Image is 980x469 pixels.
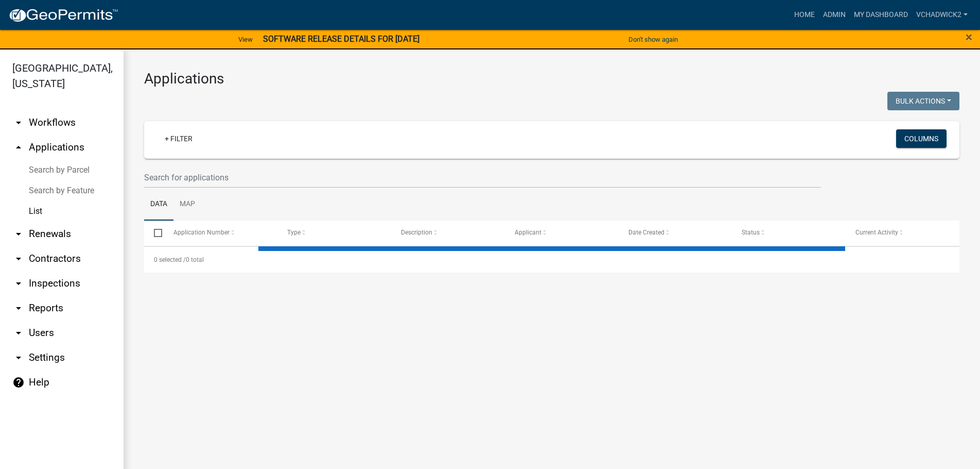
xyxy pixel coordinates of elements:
datatable-header-cell: Date Created [619,221,732,245]
span: Type [287,229,301,236]
datatable-header-cell: Current Activity [846,221,959,245]
span: Date Created [628,229,664,236]
a: Map [173,188,201,221]
datatable-header-cell: Type [277,221,391,245]
i: arrow_drop_up [12,141,25,154]
i: arrow_drop_down [12,277,25,290]
i: arrow_drop_down [12,351,25,364]
a: Home [790,5,819,25]
datatable-header-cell: Application Number [164,221,277,245]
span: Current Activity [855,229,898,236]
datatable-header-cell: Status [732,221,846,245]
datatable-header-cell: Applicant [505,221,619,245]
i: arrow_drop_down [12,302,25,314]
a: VChadwick2 [912,5,972,25]
a: + Filter [156,129,201,148]
i: arrow_drop_down [12,327,25,339]
i: arrow_drop_down [12,116,25,129]
h3: Applications [144,70,959,88]
span: Description [401,229,432,236]
i: help [12,376,25,389]
button: Bulk Actions [887,92,959,110]
span: Applicant [515,229,541,236]
input: Search for applications [144,167,821,188]
datatable-header-cell: Select [144,221,164,245]
button: Close [966,31,972,43]
button: Columns [896,129,947,148]
a: View [234,31,257,48]
span: Application Number [174,229,230,236]
i: arrow_drop_down [12,228,25,240]
button: Don't show again [624,31,682,48]
a: Data [144,188,173,221]
div: 0 total [144,247,959,273]
i: arrow_drop_down [12,253,25,265]
a: My Dashboard [850,5,912,25]
strong: SOFTWARE RELEASE DETAILS FOR [DATE] [263,34,419,44]
span: 0 selected / [154,256,186,263]
a: Admin [819,5,850,25]
span: × [966,30,972,44]
span: Status [742,229,760,236]
datatable-header-cell: Description [391,221,505,245]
